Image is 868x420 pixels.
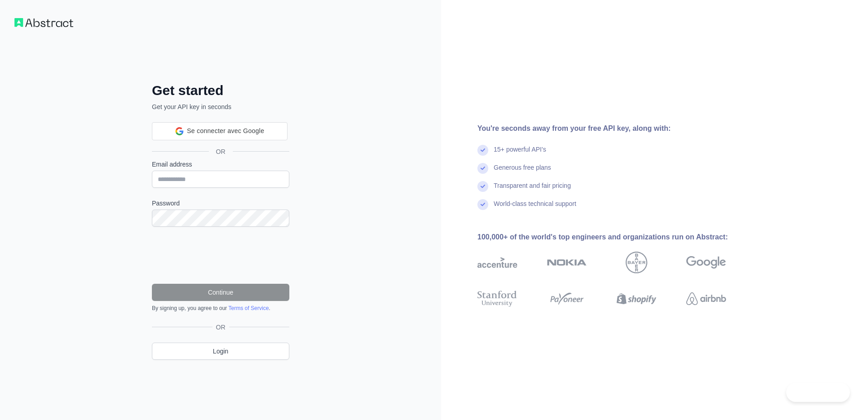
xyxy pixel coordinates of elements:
img: check mark [477,181,488,192]
img: airbnb [686,289,726,309]
a: Login [152,343,289,360]
div: By signing up, you agree to our . [152,305,289,312]
img: Workflow [14,18,73,27]
label: Password [152,199,289,208]
h2: Get started [152,82,289,99]
div: 100,000+ of the world's top engineers and organizations run on Abstract: [477,232,755,243]
img: check mark [477,163,488,174]
img: nokia [547,252,587,273]
span: Se connecter avec Google [187,126,264,136]
img: google [686,252,726,273]
img: check mark [477,199,488,210]
img: payoneer [547,289,587,309]
button: Continue [152,284,289,301]
img: accenture [477,252,517,273]
span: OR [212,323,229,332]
div: Se connecter avec Google [152,122,288,140]
div: World-class technical support [494,199,576,217]
img: stanford university [477,289,517,309]
label: Email address [152,160,289,169]
span: OR [209,147,233,156]
img: check mark [477,145,488,156]
div: Generous free plans [494,163,551,181]
a: Terms of Service [228,305,269,311]
iframe: Toggle Customer Support [786,383,850,402]
div: Transparent and fair pricing [494,181,571,199]
img: shopify [617,289,656,309]
iframe: reCAPTCHA [152,238,289,273]
div: 15+ powerful API's [494,145,546,163]
img: bayer [626,252,647,273]
p: Get your API key in seconds [152,102,289,111]
div: You're seconds away from your free API key, along with: [477,123,755,134]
